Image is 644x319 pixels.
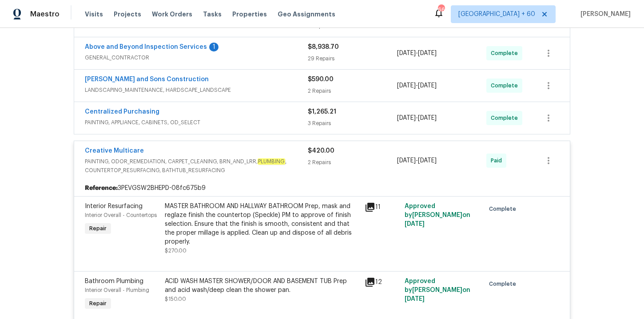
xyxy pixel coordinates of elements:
[278,10,335,19] span: Geo Assignments
[165,202,359,246] div: MASTER BATHROOM AND HALLWAY BATHROOM Prep, mask and reglaze finish the countertop (Speckle) PM to...
[308,158,397,167] div: 2 Repairs
[418,115,437,121] span: [DATE]
[203,11,222,17] span: Tasks
[209,43,219,51] div: 1
[308,109,336,115] span: $1,265.21
[308,87,397,95] div: 2 Repairs
[489,280,520,288] span: Complete
[365,202,399,213] div: 11
[85,53,308,62] span: GENERAL_CONTRACTOR
[418,50,437,56] span: [DATE]
[418,83,437,89] span: [DATE]
[405,203,470,227] span: Approved by [PERSON_NAME] on
[397,158,416,164] span: [DATE]
[232,10,267,19] span: Properties
[405,296,425,302] span: [DATE]
[308,54,397,63] div: 29 Repairs
[85,76,209,83] a: [PERSON_NAME] and Sons Construction
[418,158,437,164] span: [DATE]
[405,278,470,302] span: Approved by [PERSON_NAME] on
[397,156,437,165] span: -
[397,49,437,58] span: -
[86,299,110,308] span: Repair
[491,81,521,90] span: Complete
[85,157,308,175] span: PAINTING, ODOR_REMEDIATION, CARPET_CLEANING, BRN_AND_LRR, , COUNTERTOP_RESURFACING, BATHTUB_RESUR...
[85,118,308,127] span: PAINTING, APPLIANCE, CABINETS, OD_SELECT
[577,10,631,19] span: [PERSON_NAME]
[365,277,399,287] div: 12
[85,278,143,284] span: Bathroom Plumbing
[405,221,425,227] span: [DATE]
[397,114,437,122] span: -
[85,203,143,209] span: Interior Resurfacing
[397,83,416,89] span: [DATE]
[491,114,521,122] span: Complete
[165,248,187,253] span: $270.00
[397,81,437,90] span: -
[308,148,334,154] span: $420.00
[165,296,186,302] span: $150.00
[258,158,285,165] em: PLUMBING
[114,10,141,19] span: Projects
[397,115,416,121] span: [DATE]
[85,287,149,293] span: Interior Overall - Plumbing
[85,148,144,154] a: Creative Multicare
[85,44,207,50] a: Above and Beyond Inspection Services
[458,10,535,19] span: [GEOGRAPHIC_DATA] + 60
[308,76,334,83] span: $590.00
[30,10,60,19] span: Maestro
[397,50,416,56] span: [DATE]
[491,49,521,58] span: Complete
[85,86,308,95] span: LANDSCAPING_MAINTENANCE, HARDSCAPE_LANDSCAPE
[74,180,570,196] div: 3PEVGSW2BHEPD-08fc675b9
[85,213,157,218] span: Interior Overall - Countertops
[85,109,159,115] a: Centralized Purchasing
[438,5,444,14] div: 666
[308,44,339,50] span: $8,938.70
[491,156,505,165] span: Paid
[86,224,110,233] span: Repair
[165,277,359,295] div: ACID WASH MASTER SHOWER/DOOR AND BASEMENT TUB Prep and acid wash/deep clean the shower pan.
[308,119,397,128] div: 3 Repairs
[85,184,118,193] b: Reference:
[152,10,192,19] span: Work Orders
[85,10,103,19] span: Visits
[489,205,520,213] span: Complete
